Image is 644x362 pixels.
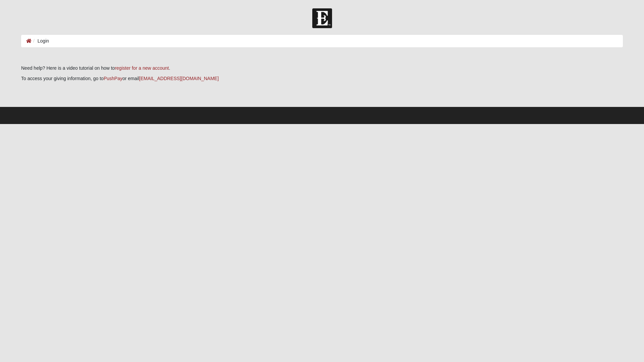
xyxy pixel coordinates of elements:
a: register for a new account [115,65,169,71]
img: Church of Eleven22 Logo [312,8,332,28]
p: Need help? Here is a video tutorial on how to . [21,65,623,72]
p: To access your giving information, go to or email [21,75,623,82]
a: [EMAIL_ADDRESS][DOMAIN_NAME] [139,76,219,81]
a: PushPay [104,76,122,81]
li: Login [32,38,49,45]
